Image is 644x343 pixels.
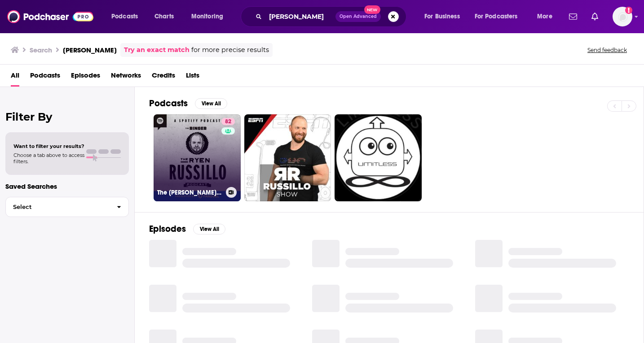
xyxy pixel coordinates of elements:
span: Want to filter your results? [13,143,84,149]
a: Lists [186,68,199,87]
h2: Episodes [149,223,186,234]
a: Episodes [71,68,100,87]
button: View All [195,98,227,109]
button: Open AdvancedNew [335,11,381,22]
button: open menu [469,9,531,24]
a: Podcasts [30,68,60,87]
h2: Filter By [5,110,129,123]
a: Try an exact match [124,45,190,55]
span: For Business [424,10,460,23]
button: Send feedback [585,46,630,54]
input: Search podcasts, credits, & more... [265,9,335,24]
button: open menu [105,9,150,24]
a: Credits [152,68,175,87]
h3: Search [30,46,52,54]
span: Charts [154,10,174,23]
button: Show profile menu [613,7,632,26]
svg: Add a profile image [625,7,632,14]
span: For Podcasters [475,10,518,23]
a: EpisodesView All [149,223,225,234]
button: Select [5,197,129,217]
span: Select [6,204,110,210]
a: Networks [111,68,141,87]
span: Choose a tab above to access filters. [13,152,84,165]
a: Show notifications dropdown [565,9,581,24]
h3: The [PERSON_NAME] Podcast [157,189,222,196]
span: Logged in as jennifer.garay [613,7,632,26]
span: New [364,5,380,14]
a: All [11,68,19,87]
span: 82 [225,117,231,126]
img: Podchaser - Follow, Share and Rate Podcasts [7,8,93,25]
button: View All [193,224,225,234]
h3: [PERSON_NAME] [63,46,117,54]
button: open menu [185,9,235,24]
span: Podcasts [111,10,138,23]
p: Saved Searches [5,182,129,191]
a: 82 [221,118,235,125]
a: Charts [149,9,179,24]
a: Show notifications dropdown [588,9,602,24]
span: Monitoring [191,10,223,23]
button: open menu [418,9,471,24]
button: open menu [531,9,564,24]
a: 82The [PERSON_NAME] Podcast [154,114,241,201]
span: Open Advanced [340,14,377,19]
div: Search podcasts, credits, & more... [249,6,415,27]
span: for more precise results [191,45,269,55]
h2: Podcasts [149,98,188,109]
span: More [537,10,552,23]
a: PodcastsView All [149,98,227,109]
img: User Profile [613,7,632,26]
